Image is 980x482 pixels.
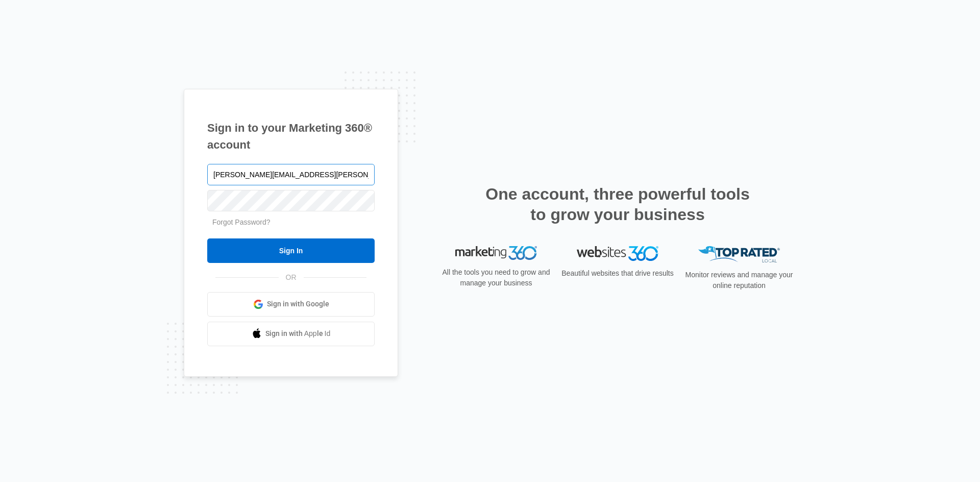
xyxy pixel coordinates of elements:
a: Forgot Password? [212,218,271,226]
div: Domain Overview [39,60,91,67]
span: Sign in with Apple Id [265,328,331,339]
input: Sign In [207,238,375,263]
span: Sign in with Google [267,299,329,309]
img: tab_keywords_by_traffic_grey.svg [102,59,110,67]
span: OR [279,272,304,283]
div: v 4.0.25 [29,16,50,25]
img: Marketing 360 [455,246,537,260]
div: Keywords by Traffic [113,60,172,67]
img: logo_orange.svg [16,16,24,25]
p: Monitor reviews and manage your online reputation [682,270,796,291]
h1: Sign in to your Marketing 360® account [207,119,375,153]
img: website_grey.svg [16,27,24,35]
a: Sign in with Apple Id [207,322,375,346]
img: Top Rated Local [698,246,780,263]
img: Websites 360 [577,246,658,261]
a: Sign in with Google [207,292,375,317]
h2: One account, three powerful tools to grow your business [482,184,753,225]
img: tab_domain_overview_orange.svg [28,59,36,67]
p: Beautiful websites that drive results [560,268,675,279]
input: Email [207,164,375,185]
p: All the tools you need to grow and manage your business [439,267,553,288]
div: Domain: [DOMAIN_NAME] [27,27,112,35]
